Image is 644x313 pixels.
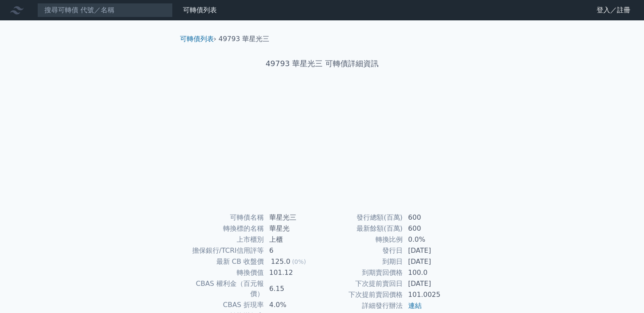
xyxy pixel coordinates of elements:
[403,223,461,234] td: 600
[183,256,264,267] td: 最新 CB 收盤價
[403,289,461,300] td: 101.0025
[183,299,264,310] td: CBAS 折現率
[322,267,403,278] td: 到期賣回價格
[322,256,403,267] td: 到期日
[322,223,403,234] td: 最新餘額(百萬)
[173,58,471,70] h1: 49793 華星光三 可轉債詳細資訊
[403,212,461,223] td: 600
[264,299,322,310] td: 4.0%
[322,212,403,223] td: 發行總額(百萬)
[322,289,403,300] td: 下次提前賣回價格
[183,267,264,278] td: 轉換價值
[180,35,214,43] a: 可轉債列表
[183,245,264,256] td: 擔保銀行/TCRI信用評等
[183,223,264,234] td: 轉換標的名稱
[322,245,403,256] td: 發行日
[264,212,322,223] td: 華星光三
[322,278,403,289] td: 下次提前賣回日
[408,302,422,310] a: 連結
[269,257,292,267] div: 125.0
[264,234,322,245] td: 上櫃
[322,234,403,245] td: 轉換比例
[264,278,322,299] td: 6.15
[218,34,269,44] li: 49793 華星光三
[183,6,217,14] a: 可轉債列表
[322,300,403,311] td: 詳細發行辦法
[264,267,322,278] td: 101.12
[403,256,461,267] td: [DATE]
[183,234,264,245] td: 上市櫃別
[37,3,173,17] input: 搜尋可轉債 代號／名稱
[403,278,461,289] td: [DATE]
[403,234,461,245] td: 0.0%
[183,278,264,299] td: CBAS 權利金（百元報價）
[264,245,322,256] td: 6
[180,34,216,44] li: ›
[403,245,461,256] td: [DATE]
[183,212,264,223] td: 可轉債名稱
[292,258,306,265] span: (0%)
[403,267,461,278] td: 100.0
[264,223,322,234] td: 華星光
[590,3,637,17] a: 登入／註冊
